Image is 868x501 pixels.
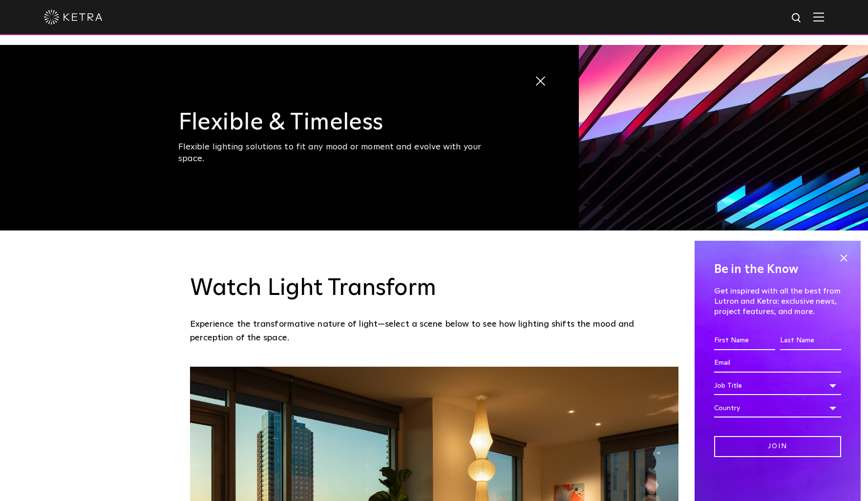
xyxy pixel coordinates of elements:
[780,332,841,350] input: Last Name
[178,111,508,134] h3: Flexible & Timeless
[714,286,841,316] p: Get inspired with all the best from Lutron and Ketra: exclusive news, project features, and more.
[190,274,678,303] h3: Watch Light Transform
[714,260,841,279] h4: Be in the Know
[190,317,674,345] p: Experience the transformative nature of light—select a scene below to see how lighting shifts the...
[813,12,824,21] img: Hamburger%20Nav.svg
[714,354,841,373] input: Email
[178,142,508,165] div: Flexible lighting solutions to fit any mood or moment and evolve with your space.
[44,10,103,24] img: ketra-logo-2019-white
[791,12,803,24] img: search icon
[714,436,841,457] input: Join
[714,376,841,395] div: Job Title
[714,399,841,417] div: Country
[579,45,868,230] img: flexible_timeless_ketra
[714,332,775,350] input: First Name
